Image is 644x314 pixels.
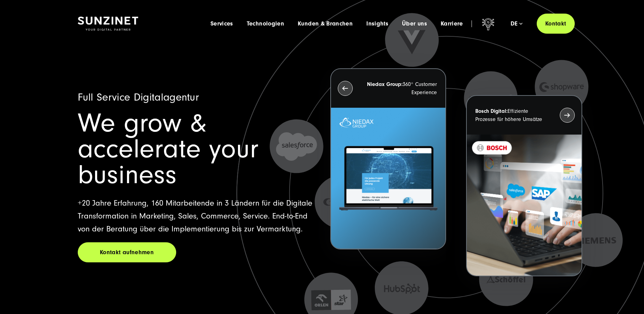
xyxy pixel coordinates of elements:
a: Kunden & Branchen [298,20,353,27]
button: Bosch Digital:Effiziente Prozesse für höhere Umsätze BOSCH - Kundeprojekt - Digital Transformatio... [466,95,582,276]
p: +20 Jahre Erfahrung, 160 Mitarbeitende in 3 Ländern für die Digitale Transformation in Marketing,... [78,197,314,235]
p: 360° Customer Experience [365,80,437,97]
a: Services [210,20,233,27]
button: Niedax Group:360° Customer Experience Letztes Projekt von Niedax. Ein Laptop auf dem die Niedax W... [330,68,446,249]
div: de [511,20,522,27]
img: BOSCH - Kundeprojekt - Digital Transformation Agentur SUNZINET [467,135,581,276]
img: Letztes Projekt von Niedax. Ein Laptop auf dem die Niedax Website geöffnet ist, auf blauem Hinter... [331,108,445,249]
a: Technologien [247,20,284,27]
p: Effiziente Prozesse für höhere Umsätze [475,107,547,123]
strong: Bosch Digital: [475,108,508,114]
a: Karriere [441,20,463,27]
a: Kontakt aufnehmen [78,242,176,262]
a: Insights [366,20,388,27]
img: SUNZINET Full Service Digital Agentur [78,17,138,31]
a: Kontakt [537,14,575,34]
h1: We grow & accelerate your business [78,110,314,188]
a: Über uns [402,20,427,27]
strong: Niedax Group: [367,81,403,87]
span: Full Service Digitalagentur [78,91,199,103]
